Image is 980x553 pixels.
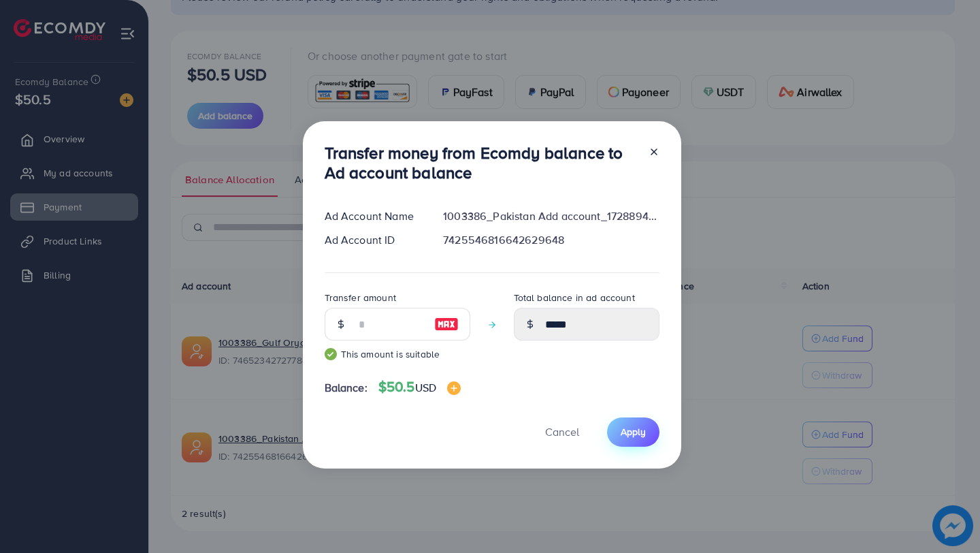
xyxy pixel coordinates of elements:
span: Apply [621,425,646,439]
span: Cancel [545,424,579,439]
img: image [447,381,461,395]
button: Cancel [528,417,596,447]
span: USD [415,380,436,395]
div: Ad Account Name [314,208,433,224]
small: This amount is suitable [325,347,470,361]
label: Transfer amount [325,291,396,304]
h4: $50.5 [378,379,461,396]
div: 1003386_Pakistan Add account_1728894866261 [432,208,670,224]
img: image [434,316,459,332]
div: 7425546816642629648 [432,232,670,248]
button: Apply [607,417,659,447]
div: Ad Account ID [314,232,433,248]
img: guide [325,348,337,360]
span: Balance: [325,380,367,396]
label: Total balance in ad account [514,291,635,304]
h3: Transfer money from Ecomdy balance to Ad account balance [325,143,638,183]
